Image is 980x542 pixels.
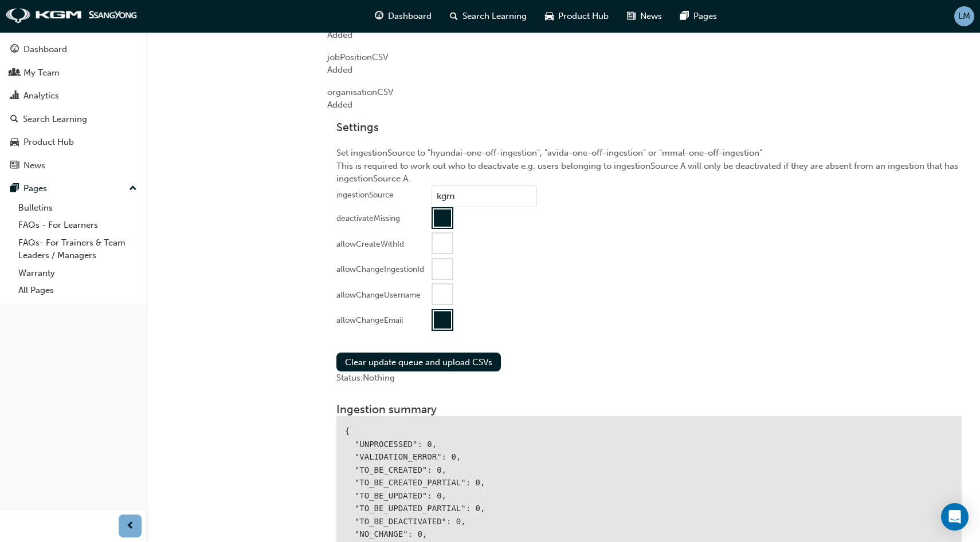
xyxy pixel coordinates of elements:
[23,113,87,126] div: Search Learning
[10,161,19,171] span: news-icon
[336,239,404,250] div: allowCreateWithId
[10,45,19,55] span: guage-icon
[545,9,554,23] span: car-icon
[14,282,142,299] a: All Pages
[14,234,142,264] a: FAQs- For Trainers & Team Leaders / Managers
[327,29,971,42] div: Added
[23,136,74,149] div: Product Hub
[5,62,142,84] a: My Team
[558,10,609,23] span: Product Hub
[640,10,662,23] span: News
[366,5,441,28] a: guage-iconDashboard
[336,353,501,371] button: Clear update queue and upload CSVs
[23,159,45,172] div: News
[10,137,19,148] span: car-icon
[336,213,400,224] div: deactivateMissing
[336,403,962,416] h3: Ingestion summary
[23,66,60,80] div: My Team
[388,10,432,23] span: Dashboard
[5,85,142,106] a: Analytics
[627,9,636,23] span: news-icon
[5,178,142,199] button: Pages
[958,10,970,23] span: LM
[336,121,962,134] h3: Settings
[327,64,971,77] div: Added
[327,112,971,344] div: Set ingestionSource to "hyundai-one-off-ingestion", "avida-one-off-ingestion" or "mmal-one-off-in...
[336,290,421,301] div: allowChangeUsername
[126,519,135,533] span: prev-icon
[10,184,19,194] span: pages-icon
[10,68,19,78] span: people-icon
[618,5,671,28] a: news-iconNews
[450,9,458,23] span: search-icon
[5,109,142,130] a: Search Learning
[23,89,59,102] div: Analytics
[462,10,527,23] span: Search Learning
[336,371,962,385] div: Status: Nothing
[693,10,717,23] span: Pages
[954,6,974,26] button: LM
[327,42,971,77] div: jobPosition CSV
[941,503,969,531] div: Open Intercom Messenger
[441,5,536,28] a: search-iconSearch Learning
[14,216,142,234] a: FAQs - For Learners
[671,5,726,28] a: pages-iconPages
[375,9,383,23] span: guage-icon
[536,5,618,28] a: car-iconProduct Hub
[5,39,142,60] a: Dashboard
[14,264,142,282] a: Warranty
[432,185,537,207] input: ingestionSource
[336,264,424,275] div: allowChangeIngestionId
[5,155,142,176] a: News
[10,114,18,125] span: search-icon
[327,77,971,112] div: organisation CSV
[23,43,67,56] div: Dashboard
[680,9,689,23] span: pages-icon
[23,182,47,195] div: Pages
[336,189,394,201] div: ingestionSource
[5,132,142,153] a: Product Hub
[10,91,19,101] span: chart-icon
[14,199,142,217] a: Bulletins
[336,315,403,326] div: allowChangeEmail
[129,181,137,196] span: up-icon
[327,98,971,112] div: Added
[6,8,138,24] img: kgm
[5,37,142,178] button: DashboardMy TeamAnalyticsSearch LearningProduct HubNews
